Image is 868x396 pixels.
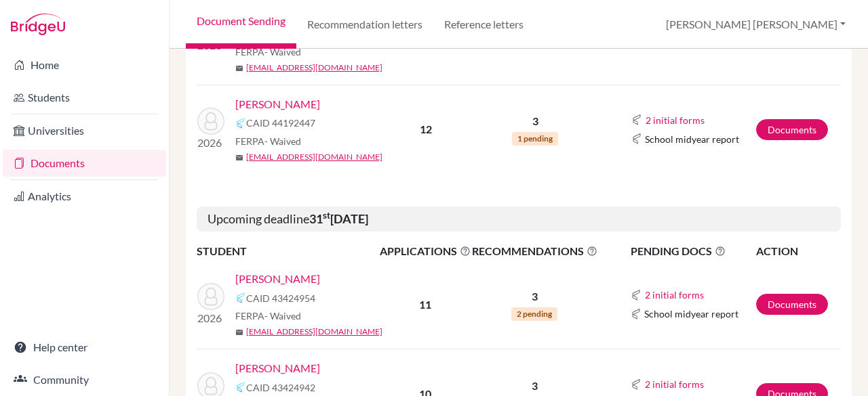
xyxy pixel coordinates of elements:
[472,378,597,394] p: 3
[3,84,166,111] a: Students
[645,132,739,146] span: School midyear report
[419,298,431,311] b: 11
[235,134,301,148] span: FERPA
[197,108,224,135] img: Supplice, Jonathan
[235,154,243,162] span: mail
[235,118,246,129] img: Common App logo
[631,243,755,259] span: PENDING DOCS
[235,64,243,72] span: mail
[246,62,382,74] a: [EMAIL_ADDRESS][DOMAIN_NAME]
[631,309,642,320] img: Common App logo
[756,294,828,315] a: Documents
[631,379,642,390] img: Common App logo
[246,116,315,130] span: CAID 44192447
[235,292,246,303] img: Common App logo
[246,291,315,305] span: CAID 43424954
[235,271,320,287] a: [PERSON_NAME]
[323,210,330,221] sup: st
[756,119,828,140] a: Documents
[246,380,315,395] span: CAID 43424942
[631,290,642,301] img: Common App logo
[246,151,382,163] a: [EMAIL_ADDRESS][DOMAIN_NAME]
[420,123,432,135] b: 12
[644,287,705,303] button: 2 initial forms
[264,310,301,322] span: - Waived
[631,133,642,144] img: Common App logo
[3,183,166,210] a: Analytics
[631,114,642,125] img: Common App logo
[235,328,243,336] span: mail
[264,135,301,147] span: - Waived
[11,14,65,35] img: Bridge-U
[3,117,166,144] a: Universities
[235,309,301,323] span: FERPA
[197,242,379,260] th: STUDENT
[235,360,320,376] a: [PERSON_NAME]
[246,326,382,338] a: [EMAIL_ADDRESS][DOMAIN_NAME]
[644,376,705,392] button: 2 initial forms
[3,51,166,79] a: Home
[472,288,597,305] p: 3
[235,382,246,393] img: Common App logo
[380,243,471,259] span: APPLICATIONS
[645,112,705,128] button: 2 initial forms
[660,12,852,37] button: [PERSON_NAME] [PERSON_NAME]
[3,150,166,177] a: Documents
[755,242,841,260] th: ACTION
[644,307,738,321] span: School midyear report
[197,310,224,326] p: 2026
[197,283,224,310] img: Abraham, Stefano
[264,46,301,58] span: - Waived
[3,334,166,361] a: Help center
[309,211,368,226] b: 31 [DATE]
[512,132,558,146] span: 1 pending
[197,206,841,232] h5: Upcoming deadline
[473,113,598,129] p: 3
[235,45,301,59] span: FERPA
[197,135,224,151] p: 2026
[472,243,597,259] span: RECOMMENDATIONS
[511,307,557,321] span: 2 pending
[235,96,320,112] a: [PERSON_NAME]
[3,366,166,393] a: Community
